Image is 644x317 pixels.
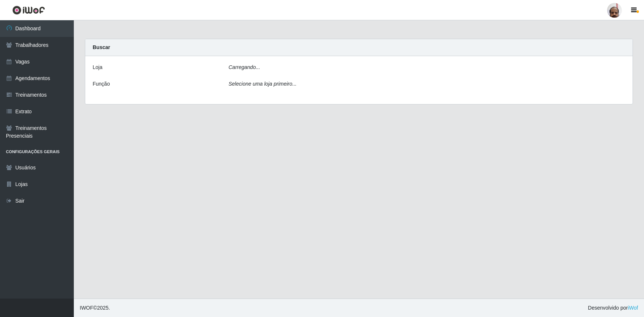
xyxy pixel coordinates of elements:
[628,305,638,311] a: iWof
[93,63,102,71] label: Loja
[80,304,110,312] span: © 2025 .
[93,80,110,88] label: Função
[228,64,260,70] i: Carregando...
[93,44,110,50] strong: Buscar
[12,6,45,15] img: CoreUI Logo
[588,304,638,312] span: Desenvolvido por
[80,305,93,311] span: IWOF
[228,81,296,87] i: Selecione uma loja primeiro...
